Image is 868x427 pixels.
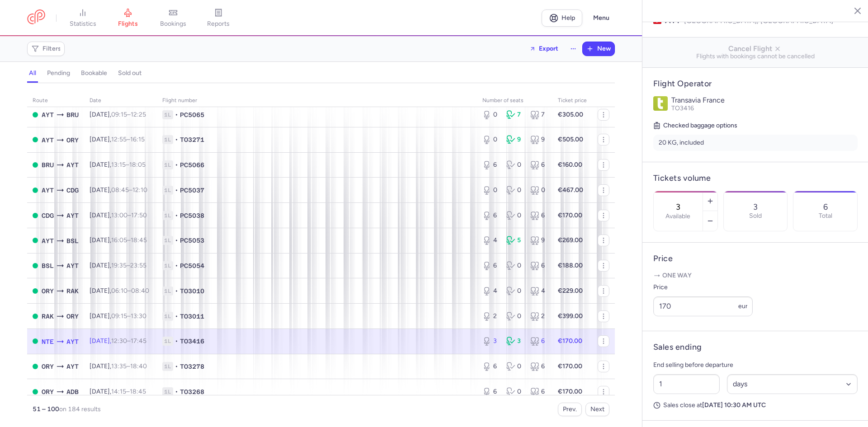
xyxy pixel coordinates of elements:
[653,342,702,352] h4: Sales ending
[90,161,146,169] span: [DATE],
[180,337,204,346] span: TO3416
[542,9,582,27] a: Help
[105,8,151,28] a: flights
[175,337,178,346] span: •
[653,271,858,280] p: One way
[180,236,204,245] span: PC5053
[558,161,582,169] strong: €160.00
[650,45,861,53] span: Cancel Flight
[671,96,858,104] p: Transavia France
[653,296,753,316] input: ---
[162,160,173,169] span: 1L
[162,312,173,321] span: 1L
[42,311,54,321] span: Menara, Marrakesh, Morocco
[66,261,79,271] span: AYT
[506,312,523,321] div: 0
[702,401,766,409] strong: [DATE] 10:30 AM UTC
[90,287,149,295] span: [DATE],
[175,362,178,371] span: •
[111,136,127,143] time: 12:55
[558,186,583,194] strong: €467.00
[90,262,146,269] span: [DATE],
[66,337,79,347] span: Antalya, Antalya, Turkey
[653,120,858,131] h5: Checked baggage options
[131,111,146,118] time: 12:25
[196,8,241,28] a: reports
[653,374,720,394] input: ##
[111,362,127,370] time: 13:35
[506,110,523,119] div: 7
[180,261,204,270] span: PC5054
[530,261,547,270] div: 6
[561,14,575,21] span: Help
[33,112,38,117] span: OPEN
[653,253,858,264] h4: Price
[175,286,178,296] span: •
[482,110,499,119] div: 0
[539,45,558,52] span: Export
[650,53,861,60] span: Flights with bookings cannot be cancelled
[530,286,547,296] div: 4
[597,45,611,52] span: New
[66,236,79,246] span: Euroairport Swiss, Bâle, Switzerland
[482,236,499,245] div: 4
[111,388,126,395] time: 14:15
[162,110,173,119] span: 1L
[42,286,54,296] span: Orly, Paris, France
[530,160,547,169] div: 6
[482,286,499,296] div: 4
[506,186,523,195] div: 0
[70,20,96,28] span: statistics
[111,136,145,143] span: –
[506,236,523,245] div: 5
[753,202,758,211] p: 3
[66,387,79,397] span: Adnan Menderes Airport, İzmir, Turkey
[130,388,146,395] time: 18:45
[90,211,147,219] span: [DATE],
[530,186,547,195] div: 0
[42,160,54,170] span: Brussels Airport, Brussels, Belgium
[482,211,499,220] div: 6
[42,261,54,271] span: Euroairport Swiss, Bâle, Switzerland
[111,211,147,219] span: –
[552,94,592,108] th: Ticket price
[653,282,753,293] label: Price
[530,312,547,321] div: 2
[111,312,146,320] span: –
[42,135,54,145] span: Antalya, Antalya, Turkey
[162,261,173,270] span: 1L
[162,135,173,144] span: 1L
[111,362,147,370] span: –
[130,136,145,143] time: 16:15
[530,236,547,245] div: 9
[482,387,499,396] div: 6
[175,312,178,321] span: •
[33,213,38,218] span: OPEN
[90,337,146,345] span: [DATE],
[111,337,127,345] time: 12:30
[175,236,178,245] span: •
[42,211,54,221] span: Charles De Gaulle, Paris, France
[558,312,583,320] strong: €399.00
[27,9,45,26] a: CitizenPlane red outlined logo
[653,79,858,89] h4: Flight Operator
[558,236,583,244] strong: €269.00
[28,42,64,56] button: Filters
[59,405,101,413] span: on 184 results
[530,387,547,396] div: 6
[653,135,858,151] li: 20 KG, included
[180,211,204,220] span: PC5038
[66,135,79,145] span: Orly, Paris, France
[175,211,178,220] span: •
[175,160,178,169] span: •
[482,337,499,346] div: 3
[33,405,59,413] strong: 51 – 100
[33,389,38,394] span: OPEN
[90,186,147,194] span: [DATE],
[111,388,146,395] span: –
[66,160,79,170] span: Antalya, Antalya, Turkey
[111,111,146,118] span: –
[66,311,79,321] span: Orly, Paris, France
[111,186,147,194] span: –
[111,287,127,295] time: 06:10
